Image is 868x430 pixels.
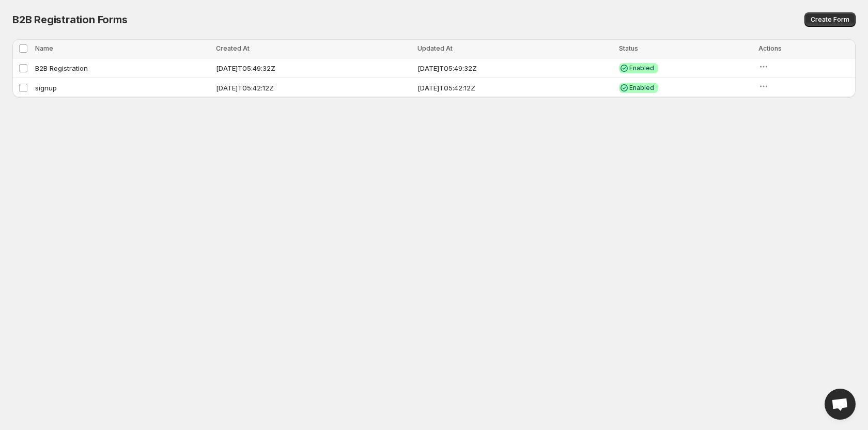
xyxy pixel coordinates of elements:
[213,58,414,78] td: [DATE]T05:49:32Z
[629,84,654,92] span: Enabled
[213,78,414,98] td: [DATE]T05:42:12Z
[417,44,453,52] span: Updated At
[32,78,213,98] td: signup
[619,44,638,52] span: Status
[629,64,654,72] span: Enabled
[414,78,616,98] td: [DATE]T05:42:12Z
[811,16,849,24] span: Create Form
[216,44,250,52] span: Created At
[32,58,213,78] td: B2B Registration
[758,44,782,52] span: Actions
[825,389,856,420] div: Open chat
[12,13,128,26] span: B2B Registration Forms
[35,44,53,52] span: Name
[804,12,856,27] button: Create Form
[414,58,616,78] td: [DATE]T05:49:32Z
